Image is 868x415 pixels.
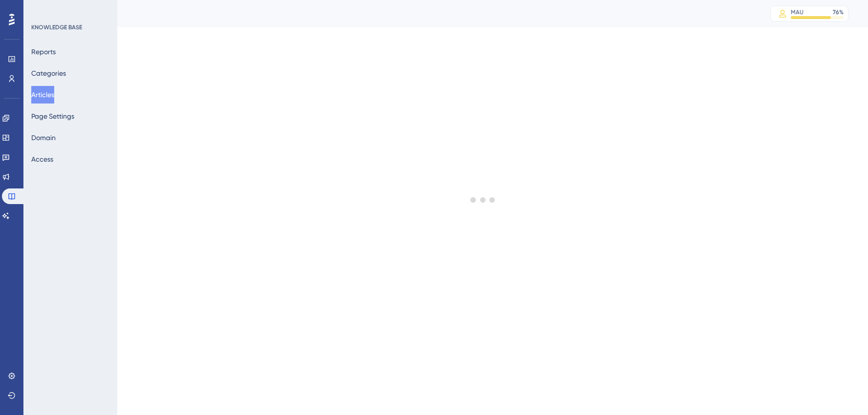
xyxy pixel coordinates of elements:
button: Domain [31,129,56,146]
div: KNOWLEDGE BASE [31,23,82,31]
div: MAU [791,8,804,16]
button: Categories [31,64,66,82]
div: 76 % [833,8,844,16]
button: Page Settings [31,107,74,125]
button: Reports [31,43,56,61]
button: Articles [31,86,54,104]
button: Access [31,150,53,168]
